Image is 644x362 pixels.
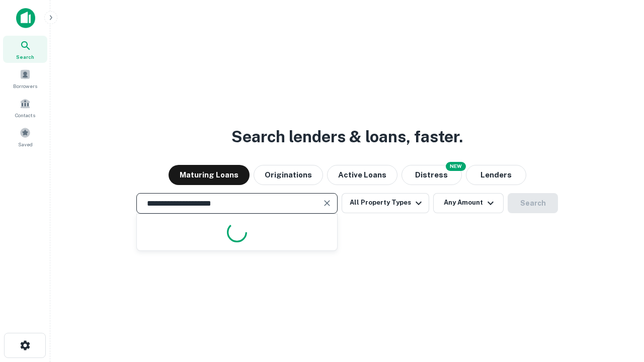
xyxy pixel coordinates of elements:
button: Maturing Loans [169,165,250,185]
span: Search [16,53,34,61]
button: Lenders [466,165,526,185]
iframe: Chat Widget [594,282,644,330]
div: NEW [446,162,466,171]
button: Active Loans [327,165,397,185]
h3: Search lenders & loans, faster. [231,125,463,149]
button: Originations [254,165,323,185]
button: Clear [320,196,334,210]
a: Search [3,36,47,63]
a: Saved [3,123,47,150]
span: Saved [18,140,33,148]
span: Contacts [15,111,35,119]
button: Search distressed loans with lien and other non-mortgage details. [401,165,462,185]
img: capitalize-icon.png [16,8,35,28]
span: Borrowers [13,82,37,90]
button: Any Amount [433,193,504,213]
a: Contacts [3,94,47,121]
a: Borrowers [3,65,47,92]
button: All Property Types [342,193,429,213]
